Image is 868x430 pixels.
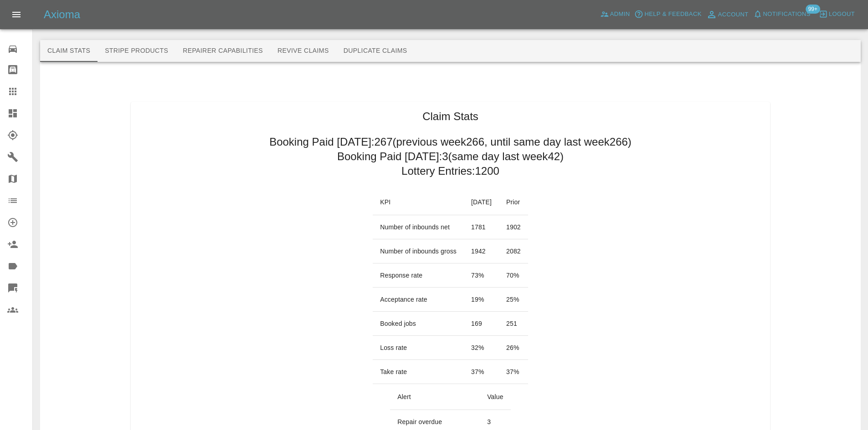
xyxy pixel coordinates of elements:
th: [DATE] [464,189,499,215]
td: 251 [499,312,528,336]
td: 37 % [464,360,499,384]
td: Acceptance rate [373,288,464,312]
td: 169 [464,312,499,336]
span: 99+ [806,5,820,14]
h5: Axioma [44,7,80,22]
button: Logout [817,7,857,21]
h2: Booking Paid [DATE]: 267 (previous week 266 , until same day last week 266 ) [269,135,632,149]
td: Number of inbounds net [373,215,464,239]
button: Claim Stats [40,40,98,62]
button: Notifications [751,7,813,21]
th: KPI [373,189,464,215]
td: 26 % [499,336,528,360]
h1: Claim Stats [422,109,478,124]
span: Notifications [763,9,811,20]
td: 2082 [499,239,528,263]
h2: Booking Paid [DATE]: 3 (same day last week 42 ) [337,149,564,164]
td: 73 % [464,263,499,288]
h2: Lottery Entries: 1200 [401,164,499,178]
span: Admin [610,9,630,20]
span: Help & Feedback [644,9,701,20]
a: Account [704,7,751,22]
td: Number of inbounds gross [373,239,464,263]
th: Alert [390,384,480,410]
td: 37 % [499,360,528,384]
td: 1902 [499,215,528,239]
td: 25 % [499,288,528,312]
td: Take rate [373,360,464,384]
td: 1781 [464,215,499,239]
td: 1942 [464,239,499,263]
td: Response rate [373,263,464,288]
span: Logout [829,9,855,20]
a: Admin [598,7,632,21]
th: Value [480,384,511,410]
button: Help & Feedback [632,7,704,21]
td: Booked jobs [373,312,464,336]
button: Repairer Capabilities [175,40,270,62]
button: Revive Claims [270,40,336,62]
button: Stripe Products [98,40,175,62]
td: Loss rate [373,336,464,360]
td: 32 % [464,336,499,360]
span: Account [718,10,749,20]
td: 19 % [464,288,499,312]
button: Open drawer [5,4,27,25]
button: Duplicate Claims [336,40,415,62]
td: 70 % [499,263,528,288]
th: Prior [499,189,528,215]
